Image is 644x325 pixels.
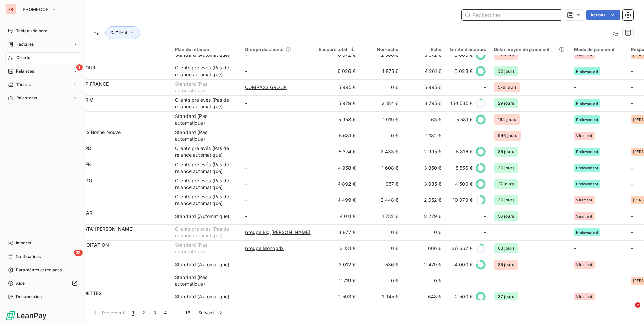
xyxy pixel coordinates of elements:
[403,160,446,176] td: 3 350 €
[175,213,229,220] div: Standard (Automatique)
[576,198,592,202] span: Virement
[484,229,486,236] span: -
[115,30,127,35] span: Client
[453,197,473,203] span: 10 979 €
[5,310,47,321] img: Logo LeanPay
[175,145,237,158] div: Clients prélevés (Pas de relance automatique)
[175,177,237,191] div: Clients prélevés (Pas de relance automatique)
[175,161,237,175] div: Clients prélevés (Pas de relance automatique)
[360,192,403,208] td: 2 448 €
[46,232,167,239] span: 411BIGAREN
[315,111,360,128] td: 5 958 €
[494,195,518,205] span: 30 jours
[46,55,167,62] span: 411SUSSHO
[403,111,446,128] td: 63 €
[149,306,160,320] button: 3
[494,131,521,141] span: 946 jours
[46,265,167,271] span: 411ROOMSAV
[631,165,633,171] span: -
[160,306,171,320] button: 4
[574,84,576,90] span: -
[574,47,623,52] div: Mode de paiement
[46,281,167,287] span: 411EDS
[315,79,360,95] td: 5 995 €
[16,253,41,260] span: Notifications
[494,47,566,52] div: Délai moyen de paiement
[46,136,167,142] span: 411BURFRI
[403,79,446,95] td: 5 995 €
[74,250,83,256] span: 28
[360,289,403,305] td: 1 945 €
[456,148,473,155] span: 5 816 €
[454,68,473,75] span: 6 023 €
[105,26,140,39] button: Client
[46,71,167,78] span: 411FCHTOUR
[175,274,237,287] div: Standard (Pas automatique)
[360,257,403,273] td: 536 €
[403,208,446,224] td: 2 279 €
[403,289,446,305] td: 648 €
[175,226,237,239] div: Clients prélevés (Pas de relance automatique)
[462,10,562,20] input: Rechercher
[360,79,403,95] td: 0 €
[494,163,518,173] span: 30 jours
[46,152,167,158] span: 411FCHLPD
[175,193,237,207] div: Clients prélevés (Pas de relance automatique)
[484,132,486,139] span: -
[407,47,442,52] div: Échu
[360,208,403,224] td: 1 732 €
[46,200,167,207] span: 411FCHCONF
[494,243,518,253] span: 63 jours
[494,292,518,302] span: 37 jours
[360,176,403,192] td: 957 €
[403,257,446,273] td: 2 479 €
[128,306,138,320] button: 1
[631,245,633,251] span: -
[315,176,360,192] td: 4 892 €
[16,267,62,273] span: Paramètres et réglages
[484,84,486,91] span: -
[16,294,42,300] span: Déconnexion
[175,261,229,268] div: Standard (Automatique)
[403,63,446,79] td: 4 261 €
[360,144,403,160] td: 2 433 €
[452,245,473,252] span: 36 667 €
[315,95,360,111] td: 5 979 €
[46,216,167,223] span: 411NATGAR
[16,95,37,101] span: Paiements
[455,165,473,171] span: 5 556 €
[494,179,518,189] span: 27 jours
[631,229,633,235] span: -
[360,240,403,257] td: 0 €
[635,302,640,308] span: 2
[450,100,473,107] span: 154 535 €
[245,117,247,122] span: -
[360,95,403,111] td: 2 184 €
[194,306,228,320] button: Suivant
[181,306,194,320] button: 16
[175,293,229,300] div: Standard (Automatique)
[403,144,446,160] td: 2 995 €
[46,297,167,304] span: 411CAFVED
[631,294,633,299] span: -
[403,128,446,144] td: 1 182 €
[5,4,16,15] div: PR
[175,64,237,78] div: Clients prélevés (Pas de relance automatique)
[245,84,287,91] span: COMPASS GROUP
[494,211,518,221] span: 56 jours
[245,213,247,219] span: -
[175,242,237,255] div: Standard (Pas automatique)
[360,111,403,128] td: 1 919 €
[315,289,360,305] td: 2 593 €
[46,129,121,135] span: Burger & Fries SAS Bonne Nouve
[403,95,446,111] td: 3 795 €
[315,224,360,240] td: 3 877 €
[315,128,360,144] td: 5 681 €
[403,273,446,289] td: 0 €
[46,226,134,232] span: [GEOGRAPHIC_DATA][PERSON_NAME]
[484,213,486,220] span: -
[16,28,47,34] span: Tableau de bord
[576,230,598,234] span: Prélèvement
[245,47,284,52] span: Groupe de clients
[46,103,167,110] span: 411FCHBRIV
